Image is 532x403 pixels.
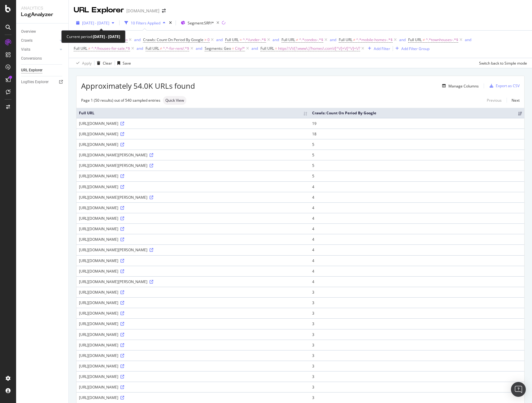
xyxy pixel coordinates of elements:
td: 3 [310,340,524,350]
button: Segment:SRP/* [178,18,222,28]
div: neutral label [163,96,186,105]
th: Full URL: activate to sort column ascending [76,108,310,118]
td: 5 [310,150,524,160]
div: Conversions [21,55,42,62]
td: 4 [310,202,524,213]
div: [URL][DOMAIN_NAME] [79,269,307,274]
div: [URL][DOMAIN_NAME] [79,321,307,326]
button: and [196,45,202,51]
span: = [275,46,277,51]
div: [URL][DOMAIN_NAME] [79,300,307,305]
div: Save [123,61,131,66]
td: 19 [310,118,524,129]
div: Apply [82,61,92,66]
div: Add Filter Group [401,46,430,51]
span: Crawls: Count On Period By Google [143,37,203,42]
div: and [465,37,471,42]
div: Crawls [21,37,33,44]
a: Visits [21,46,58,53]
div: and [399,37,406,42]
span: ^.*/houses-for-sale.*$ [91,44,130,53]
div: [URL][DOMAIN_NAME] [79,363,307,369]
td: 4 [310,255,524,266]
a: Conversions [21,55,64,62]
button: and [251,45,258,51]
div: [URL][DOMAIN_NAME] [79,290,307,295]
div: Switch back to Simple mode [479,61,527,66]
span: ^.*townhouses-.*$ [426,36,458,44]
span: Approximately 54.0K URLs found [81,81,195,91]
span: https?:\/\/(?:www\.)?homes\.com\/[^\/]+\/[^\/]+\/? [278,44,360,53]
span: ^.*mobile-homes-.*$ [356,36,393,44]
div: [URL][DOMAIN_NAME] [79,374,307,379]
span: ≠ [88,46,90,51]
div: Analytics [21,5,63,11]
div: [URL][DOMAIN_NAME][PERSON_NAME] [79,152,307,158]
span: City/* [235,44,245,53]
div: [URL][DOMAIN_NAME][PERSON_NAME] [79,279,307,284]
span: ≠ [160,46,162,51]
button: Switch back to Simple mode [477,58,527,68]
a: Crawls [21,37,58,44]
b: [DATE] - [DATE] [93,34,120,39]
div: Overview [21,28,36,35]
td: 5 [310,139,524,150]
button: [DATE] - [DATE] [74,18,117,28]
td: 18 [310,129,524,139]
td: 4 [310,244,524,255]
div: [URL][DOMAIN_NAME][PERSON_NAME] [79,163,307,168]
div: and [273,37,279,42]
div: Visits [21,46,30,53]
div: [URL][DOMAIN_NAME] [79,395,307,400]
div: [URL][DOMAIN_NAME] [79,384,307,390]
div: [URL][DOMAIN_NAME] [79,226,307,231]
td: 3 [310,350,524,361]
td: 4 [310,181,524,192]
button: Add Filter [365,45,390,52]
a: URL Explorer [21,67,64,74]
div: [URL][DOMAIN_NAME] [79,332,307,337]
div: Logfiles Explorer [21,79,49,85]
td: 4 [310,266,524,276]
button: and [134,37,141,43]
td: 4 [310,234,524,244]
div: [URL][DOMAIN_NAME] [79,216,307,221]
span: = [232,46,234,51]
span: ^.*-for-rent/.*$ [163,44,189,53]
div: 10 Filters Applied [131,20,160,26]
div: [URL][DOMAIN_NAME] [79,121,307,126]
button: and [330,37,336,43]
td: 3 [310,382,524,392]
button: Clear [94,58,112,68]
div: [URL][DOMAIN_NAME] [79,258,307,263]
div: [URL][DOMAIN_NAME] [79,342,307,348]
a: Logfiles Explorer [21,79,64,85]
div: Export as CSV [496,83,520,88]
td: 3 [310,287,524,297]
button: Add Filter Group [393,45,430,52]
span: ^.*condos-.*$ [299,36,323,44]
span: > [204,37,207,42]
div: [URL][DOMAIN_NAME] [79,205,307,210]
div: [URL][DOMAIN_NAME] [79,311,307,316]
th: Crawls: Count On Period By Google: activate to sort column ascending [310,108,524,118]
a: Overview [21,28,64,35]
td: 4 [310,223,524,234]
div: and [137,46,143,51]
div: Add Filter [374,46,390,51]
span: ≠ [353,37,355,42]
td: 4 [310,213,524,223]
span: Full URL [339,37,352,42]
div: and [216,37,223,42]
div: Manage Columns [448,83,479,89]
td: 3 [310,297,524,308]
div: [URL][DOMAIN_NAME] [79,131,307,137]
td: 3 [310,308,524,318]
div: [URL][DOMAIN_NAME][PERSON_NAME] [79,195,307,200]
span: Full URL [146,46,159,51]
div: times [168,20,173,26]
span: 0 [207,36,210,44]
